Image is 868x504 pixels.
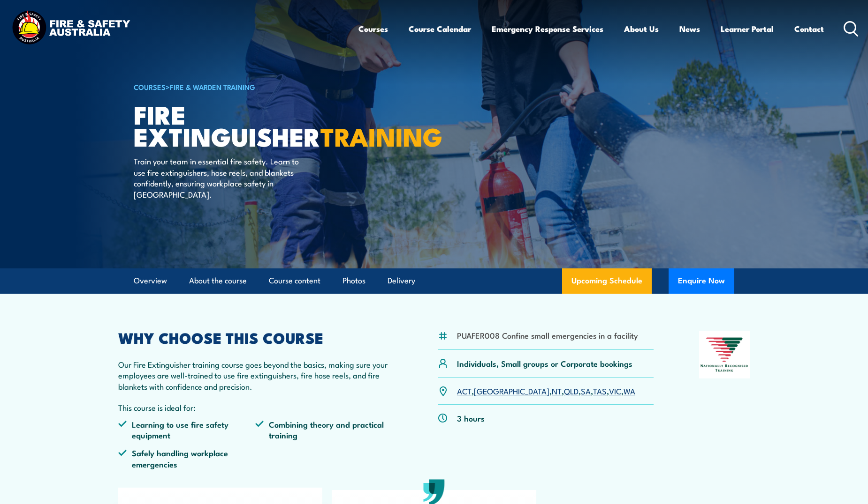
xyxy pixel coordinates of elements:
[624,385,635,396] a: WA
[269,268,320,293] a: Course content
[409,16,471,41] a: Course Calendar
[721,16,774,41] a: Learner Portal
[118,359,392,392] p: Our Fire Extinguisher training course goes beyond the basics, making sure your employees are well...
[118,402,392,413] p: This course is ideal for:
[358,16,388,41] a: Courses
[562,268,652,294] a: Upcoming Schedule
[457,358,632,369] p: Individuals, Small groups or Corporate bookings
[134,82,166,92] a: COURSES
[118,419,255,441] li: Learning to use fire safety equipment
[134,268,167,293] a: Overview
[669,268,734,294] button: Enquire Now
[457,330,638,341] li: PUAFER008 Confine small emergencies in a facility
[679,16,700,41] a: News
[457,385,472,396] a: ACT
[593,385,607,396] a: TAS
[170,82,255,92] a: Fire & Warden Training
[457,413,485,423] p: 3 hours
[118,331,392,344] h2: WHY CHOOSE THIS COURSE
[118,447,255,469] li: Safely handling workplace emergencies
[552,385,562,396] a: NT
[388,268,415,293] a: Delivery
[794,16,824,41] a: Contact
[134,103,365,147] h1: Fire Extinguisher
[699,331,750,378] img: Nationally Recognised Training logo.
[320,116,442,155] strong: TRAINING
[134,156,305,200] p: Train your team in essential fire safety. Learn to use fire extinguishers, hose reels, and blanke...
[492,16,603,41] a: Emergency Response Services
[609,385,621,396] a: VIC
[624,16,659,41] a: About Us
[255,419,392,441] li: Combining theory and practical training
[134,81,365,92] h6: >
[581,385,591,396] a: SA
[564,385,579,396] a: QLD
[474,385,549,396] a: [GEOGRAPHIC_DATA]
[189,268,247,293] a: About the course
[457,385,635,396] p: , , , , , , ,
[343,268,365,293] a: Photos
